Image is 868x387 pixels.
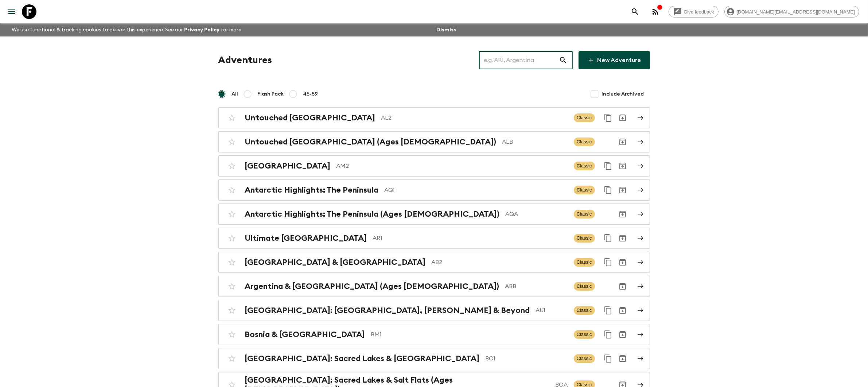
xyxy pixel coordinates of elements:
[615,327,630,342] button: Archive
[506,210,568,218] p: AQA
[574,306,595,315] span: Classic
[601,351,615,366] button: Duplicate for 45-59
[615,183,630,197] button: Archive
[245,209,500,219] h2: Antarctic Highlights: The Peninsula (Ages [DEMOGRAPHIC_DATA])
[574,113,595,122] span: Classic
[218,204,650,225] a: Antarctic Highlights: The Peninsula (Ages [DEMOGRAPHIC_DATA])AQAClassicArchive
[579,51,650,69] a: New Adventure
[218,228,650,249] a: Ultimate [GEOGRAPHIC_DATA]AR1ClassicDuplicate for 45-59Archive
[601,231,615,245] button: Duplicate for 45-59
[628,4,642,19] button: search adventures
[486,354,568,363] p: BO1
[218,252,650,273] a: [GEOGRAPHIC_DATA] & [GEOGRAPHIC_DATA]AB2ClassicDuplicate for 45-59Archive
[245,330,365,339] h2: Bosnia & [GEOGRAPHIC_DATA]
[218,107,650,128] a: Untouched [GEOGRAPHIC_DATA]AL2ClassicDuplicate for 45-59Archive
[615,111,630,125] button: Archive
[574,354,595,363] span: Classic
[574,330,595,339] span: Classic
[574,282,595,291] span: Classic
[615,231,630,245] button: Archive
[218,53,272,67] h1: Adventures
[218,300,650,321] a: [GEOGRAPHIC_DATA]: [GEOGRAPHIC_DATA], [PERSON_NAME] & BeyondAU1ClassicDuplicate for 45-59Archive
[680,9,718,15] span: Give feedback
[669,6,719,18] a: Give feedback
[218,155,650,177] a: [GEOGRAPHIC_DATA]AM2ClassicDuplicate for 45-59Archive
[435,25,458,35] button: Dismiss
[536,306,568,315] p: AU1
[615,135,630,149] button: Archive
[245,258,426,267] h2: [GEOGRAPHIC_DATA] & [GEOGRAPHIC_DATA]
[615,303,630,318] button: Archive
[479,50,559,70] input: e.g. AR1, Argentina
[245,282,499,291] h2: Argentina & [GEOGRAPHIC_DATA] (Ages [DEMOGRAPHIC_DATA])
[218,276,650,297] a: Argentina & [GEOGRAPHIC_DATA] (Ages [DEMOGRAPHIC_DATA])ABBClassicArchive
[385,186,568,194] p: AQ1
[232,90,238,98] span: All
[184,27,219,32] a: Privacy Policy
[574,258,595,267] span: Classic
[218,348,650,369] a: [GEOGRAPHIC_DATA]: Sacred Lakes & [GEOGRAPHIC_DATA]BO1ClassicDuplicate for 45-59Archive
[502,138,568,146] p: ALB
[258,90,284,98] span: Flash Pack
[574,162,595,170] span: Classic
[218,324,650,345] a: Bosnia & [GEOGRAPHIC_DATA]BM1ClassicDuplicate for 45-59Archive
[733,9,859,15] span: [DOMAIN_NAME][EMAIL_ADDRESS][DOMAIN_NAME]
[373,234,568,243] p: AR1
[218,179,650,201] a: Antarctic Highlights: The PeninsulaAQ1ClassicDuplicate for 45-59Archive
[724,6,859,18] div: [DOMAIN_NAME][EMAIL_ADDRESS][DOMAIN_NAME]
[574,234,595,243] span: Classic
[245,113,375,123] h2: Untouched [GEOGRAPHIC_DATA]
[574,186,595,194] span: Classic
[303,90,318,98] span: 45-59
[601,159,615,173] button: Duplicate for 45-59
[615,207,630,221] button: Archive
[505,282,568,291] p: ABB
[245,137,497,147] h2: Untouched [GEOGRAPHIC_DATA] (Ages [DEMOGRAPHIC_DATA])
[432,258,568,267] p: AB2
[601,183,615,197] button: Duplicate for 45-59
[245,185,379,195] h2: Antarctic Highlights: The Peninsula
[601,255,615,270] button: Duplicate for 45-59
[601,327,615,342] button: Duplicate for 45-59
[245,306,530,315] h2: [GEOGRAPHIC_DATA]: [GEOGRAPHIC_DATA], [PERSON_NAME] & Beyond
[9,23,245,36] p: We use functional & tracking cookies to deliver this experience. See our for more.
[371,330,568,339] p: BM1
[4,4,19,19] button: menu
[602,90,644,98] span: Include Archived
[615,351,630,366] button: Archive
[615,255,630,270] button: Archive
[381,113,568,122] p: AL2
[245,354,480,363] h2: [GEOGRAPHIC_DATA]: Sacred Lakes & [GEOGRAPHIC_DATA]
[615,159,630,173] button: Archive
[245,233,367,243] h2: Ultimate [GEOGRAPHIC_DATA]
[615,279,630,294] button: Archive
[601,111,615,125] button: Duplicate for 45-59
[574,138,595,146] span: Classic
[245,161,331,171] h2: [GEOGRAPHIC_DATA]
[601,303,615,318] button: Duplicate for 45-59
[574,210,595,218] span: Classic
[336,162,568,170] p: AM2
[218,131,650,152] a: Untouched [GEOGRAPHIC_DATA] (Ages [DEMOGRAPHIC_DATA])ALBClassicArchive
